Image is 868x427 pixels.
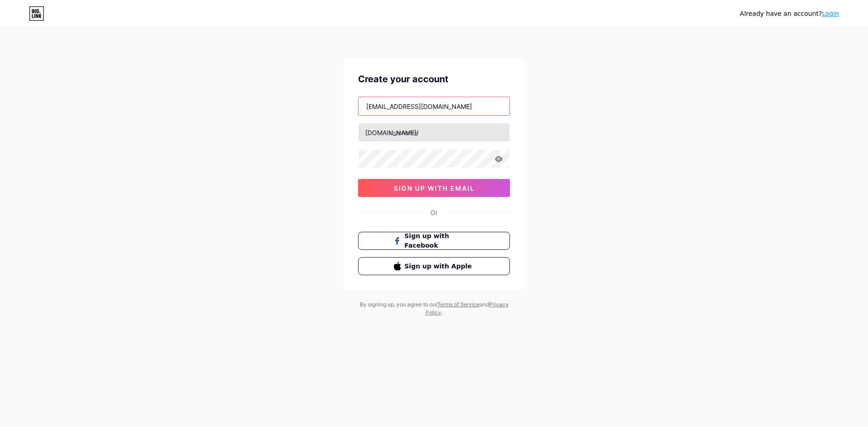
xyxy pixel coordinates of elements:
button: Sign up with Apple [358,257,510,275]
span: sign up with email [394,184,475,192]
div: [DOMAIN_NAME]/ [365,128,419,137]
button: sign up with email [358,179,510,197]
div: Or [430,208,438,217]
div: Already have an account? [740,9,839,19]
a: Login [822,10,839,17]
span: Sign up with Facebook [405,231,475,250]
input: username [359,123,509,141]
div: Create your account [358,72,510,86]
input: Email [359,97,509,115]
button: Sign up with Facebook [358,232,510,250]
div: By signing up, you agree to our and . [357,300,511,317]
span: Sign up with Apple [405,262,475,271]
a: Terms of Service [437,301,480,308]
